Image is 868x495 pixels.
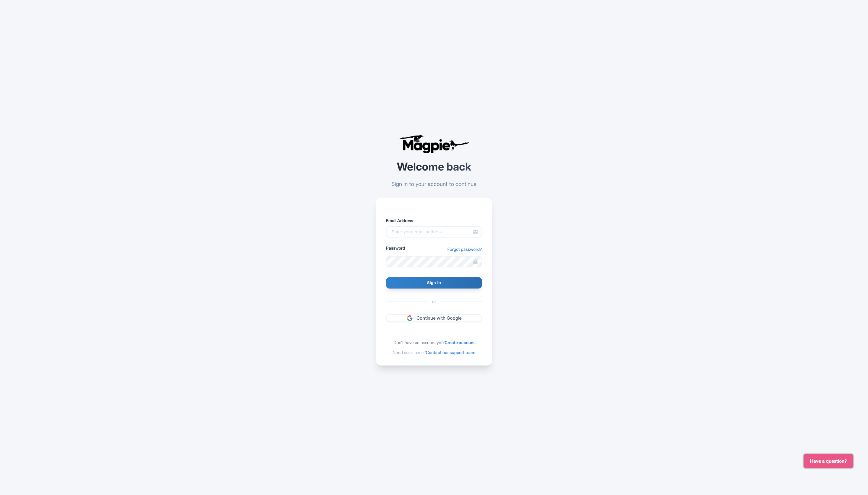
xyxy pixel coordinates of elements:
label: Email Address [386,217,482,224]
button: Have a question? [804,454,853,468]
a: Create account [445,340,475,345]
div: Need assistance? [386,349,482,356]
label: Password [386,245,405,251]
img: logo-ab69f6fb50320c5b225c76a69d11143b.png [398,134,470,154]
h2: Welcome back [376,161,492,173]
div: Don't have an account yet? [386,339,482,346]
span: Have a question? [810,458,847,465]
a: Contact our support team [426,350,475,355]
input: Enter your email address [386,226,482,238]
span: or [427,298,441,305]
p: Sign in to your account to continue [376,180,492,188]
input: Sign In [386,277,482,289]
a: Forgot password? [447,246,482,252]
a: Continue with Google [386,314,482,322]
